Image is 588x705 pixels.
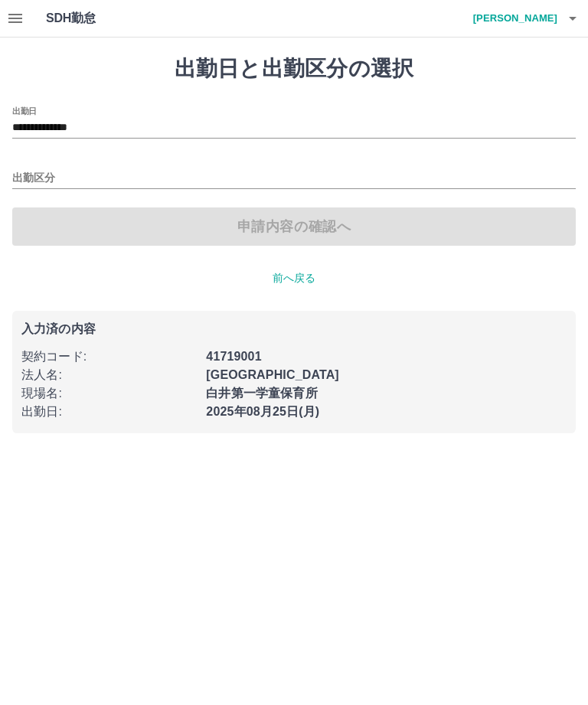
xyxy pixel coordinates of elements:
[206,387,317,400] b: 白井第一学童保育所
[206,368,339,381] b: [GEOGRAPHIC_DATA]
[21,384,197,403] p: 現場名 :
[21,403,197,421] p: 出勤日 :
[21,323,567,335] p: 入力済の内容
[206,405,319,418] b: 2025年08月25日(月)
[12,105,37,116] label: 出勤日
[21,366,197,384] p: 法人名 :
[12,56,576,82] h1: 出勤日と出勤区分の選択
[206,350,261,363] b: 41719001
[12,270,576,286] p: 前へ戻る
[21,348,197,366] p: 契約コード :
